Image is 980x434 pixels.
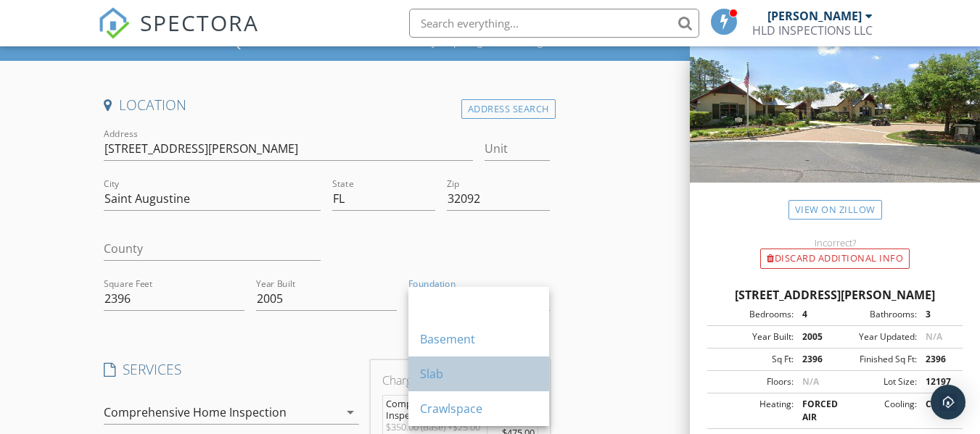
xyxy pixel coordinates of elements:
[794,398,835,424] div: FORCED AIR
[707,286,963,304] div: [STREET_ADDRESS][PERSON_NAME]
[104,360,359,379] h4: SERVICES
[794,308,835,321] div: 4
[752,23,873,38] div: HLD INSPECTIONS LLC
[104,96,549,114] h4: Location
[788,200,882,220] a: View on Zillow
[420,365,538,383] div: Slab
[532,290,550,307] i: arrow_drop_down
[342,404,359,421] i: arrow_drop_down
[835,353,917,366] div: Finished Sq Ft:
[835,308,917,321] div: Bathrooms:
[409,9,699,38] input: Search everything...
[835,375,917,388] div: Lot Size:
[690,9,980,217] img: streetview
[712,308,794,321] div: Bedrooms:
[917,353,958,366] div: 2396
[835,398,917,424] div: Cooling:
[926,330,942,343] span: N/A
[917,308,958,321] div: 3
[140,7,259,38] span: SPECTORA
[98,7,130,39] img: The Best Home Inspection Software - Spectora
[420,400,538,417] div: Crawlspace
[917,375,958,388] div: 12197
[461,99,556,119] div: Address Search
[712,353,794,366] div: Sq Ft:
[835,330,917,343] div: Year Updated:
[760,249,910,269] div: Discard Additional info
[98,20,259,50] a: SPECTORA
[712,375,794,388] div: Floors:
[794,353,835,366] div: 2396
[420,330,538,348] div: Basement
[712,330,794,343] div: Year Built:
[767,9,862,23] div: [PERSON_NAME]
[712,398,794,424] div: Heating:
[931,385,965,420] div: Open Intercom Messenger
[386,398,484,421] div: Comprehensive Home Inspection
[917,398,958,424] div: CENTRAL
[802,375,819,388] span: N/A
[690,237,980,249] div: Incorrect?
[104,406,287,419] div: Comprehensive Home Inspection
[382,372,538,389] div: Charges
[794,330,835,343] div: 2005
